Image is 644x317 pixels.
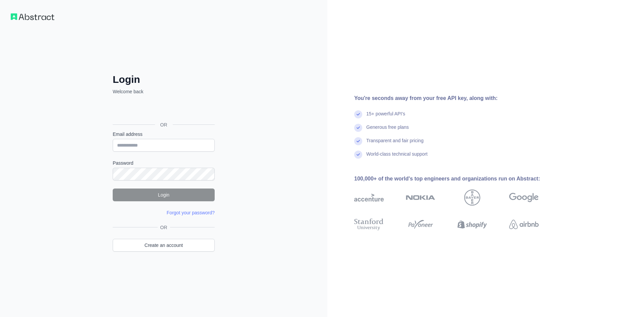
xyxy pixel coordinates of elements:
[354,137,362,145] img: check mark
[354,124,362,132] img: check mark
[113,131,215,138] label: Email address
[167,210,215,215] a: Forgot your password?
[406,190,435,206] img: nokia
[354,217,384,232] img: stanford university
[509,217,539,232] img: airbnb
[155,121,173,128] span: OR
[366,137,424,151] div: Transparent and fair pricing
[113,73,215,86] h2: Login
[109,102,217,117] iframe: Sign in with Google Button
[509,190,539,206] img: google
[354,110,362,118] img: check mark
[113,189,215,201] button: Login
[113,160,215,166] label: Password
[354,94,560,102] div: You're seconds away from your free API key, along with:
[354,190,384,206] img: accenture
[354,151,362,159] img: check mark
[158,224,170,231] span: OR
[366,110,405,124] div: 15+ powerful API's
[458,217,487,232] img: shopify
[464,190,480,206] img: bayer
[11,13,54,20] img: Workflow
[113,88,215,95] p: Welcome back
[113,239,215,252] a: Create an account
[354,175,560,183] div: 100,000+ of the world's top engineers and organizations run on Abstract:
[406,217,435,232] img: payoneer
[366,151,428,164] div: World-class technical support
[366,124,409,137] div: Generous free plans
